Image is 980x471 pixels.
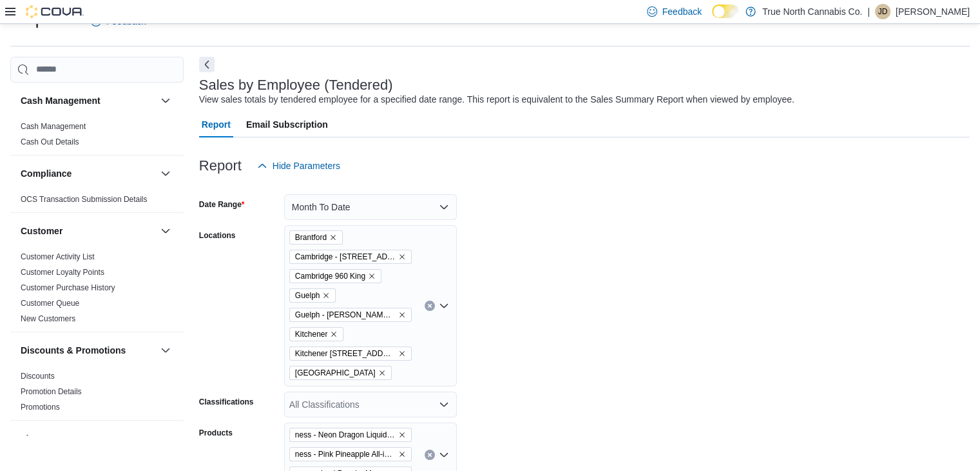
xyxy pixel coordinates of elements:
[21,344,155,357] button: Discounts & Promotions
[284,194,457,220] button: Month To Date
[199,397,254,407] label: Classifications
[295,289,320,302] span: Guelph
[21,403,60,412] a: Promotions
[439,450,449,460] button: Open list of options
[10,368,184,420] div: Discounts & Promotions
[289,230,343,245] span: Brantford
[158,223,173,239] button: Customer
[21,283,115,293] span: Customer Purchase History
[295,250,396,263] span: Cambridge - [STREET_ADDRESS]
[202,112,231,137] span: Report
[199,158,242,174] h3: Report
[199,77,393,93] h3: Sales by Employee (Tendered)
[21,298,79,308] span: Customer Queue
[398,350,406,357] button: Remove Kitchener 1 Queen St from selection in this group
[10,119,184,155] div: Cash Management
[398,253,406,261] button: Remove Cambridge - 51 Main St from selection in this group
[329,234,337,241] button: Remove Brantford from selection in this group
[322,292,330,299] button: Remove Guelph from selection in this group
[21,94,155,107] button: Cash Management
[199,199,245,210] label: Date Range
[398,450,406,458] button: Remove ness - Pink Pineapple All-in-one Liquid Diamond Vape - Hybrid - 1g from selection in this ...
[439,301,449,311] button: Open list of options
[21,372,55,381] a: Discounts
[289,269,381,283] span: Cambridge 960 King
[21,267,104,277] span: Customer Loyalty Points
[21,121,86,132] span: Cash Management
[158,343,173,358] button: Discounts & Promotions
[295,448,396,461] span: ness - Pink Pineapple All-in-one Liquid Diamond Vape - Hybrid - 1g
[21,299,79,308] a: Customer Queue
[398,431,406,439] button: Remove ness - Neon Dragon Liquid Diamonds AIO Vape - Hybrid - 1g from selection in this group
[875,4,890,19] div: Jessica Devereux
[762,4,862,19] p: True North Cannabis Co.
[21,387,82,396] a: Promotion Details
[295,366,376,379] span: [GEOGRAPHIC_DATA]
[289,327,344,341] span: Kitchener
[295,328,328,341] span: Kitchener
[21,94,101,107] h3: Cash Management
[289,366,392,380] span: Mississauga
[289,447,412,461] span: ness - Pink Pineapple All-in-one Liquid Diamond Vape - Hybrid - 1g
[21,137,79,147] span: Cash Out Details
[289,250,412,264] span: Cambridge - 51 Main St
[21,122,86,131] a: Cash Management
[26,5,84,18] img: Cova
[21,386,82,397] span: Promotion Details
[21,268,104,277] a: Customer Loyalty Points
[21,137,79,146] a: Cash Out Details
[330,330,338,338] button: Remove Kitchener from selection in this group
[295,270,365,283] span: Cambridge 960 King
[21,283,115,292] a: Customer Purchase History
[295,308,396,321] span: Guelph - [PERSON_NAME] Gate
[712,18,713,19] span: Dark Mode
[21,194,148,205] span: OCS Transaction Submission Details
[199,230,236,241] label: Locations
[21,432,155,445] button: Finance
[21,252,95,262] span: Customer Activity List
[712,5,739,18] input: Dark Mode
[252,153,345,179] button: Hide Parameters
[289,308,412,322] span: Guelph - Gordon Gate
[21,225,155,237] button: Customer
[425,301,435,311] button: Clear input
[158,166,173,181] button: Compliance
[199,57,215,72] button: Next
[425,450,435,460] button: Clear input
[21,402,60,412] span: Promotions
[378,369,386,377] button: Remove Mississauga from selection in this group
[289,288,336,303] span: Guelph
[867,4,870,19] p: |
[199,93,794,106] div: View sales totals by tendered employee for a specified date range. This report is equivalent to t...
[295,231,327,244] span: Brantford
[295,428,396,441] span: ness - Neon Dragon Liquid Diamonds AIO Vape - Hybrid - 1g
[158,431,173,446] button: Finance
[398,311,406,319] button: Remove Guelph - Gordon Gate from selection in this group
[273,159,340,172] span: Hide Parameters
[368,272,376,280] button: Remove Cambridge 960 King from selection in this group
[289,428,412,442] span: ness - Neon Dragon Liquid Diamonds AIO Vape - Hybrid - 1g
[289,346,412,361] span: Kitchener 1 Queen St
[158,93,173,108] button: Cash Management
[199,428,233,438] label: Products
[21,225,62,237] h3: Customer
[21,167,155,180] button: Compliance
[439,399,449,410] button: Open list of options
[21,167,72,180] h3: Compliance
[21,252,95,261] a: Customer Activity List
[21,314,75,323] a: New Customers
[878,4,888,19] span: JD
[21,344,126,357] h3: Discounts & Promotions
[10,192,184,212] div: Compliance
[295,347,396,360] span: Kitchener [STREET_ADDRESS]
[10,249,184,332] div: Customer
[21,432,55,445] h3: Finance
[896,4,970,19] p: [PERSON_NAME]
[21,371,55,381] span: Discounts
[246,112,328,137] span: Email Subscription
[21,314,75,324] span: New Customers
[21,195,148,204] a: OCS Transaction Submission Details
[662,5,702,18] span: Feedback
